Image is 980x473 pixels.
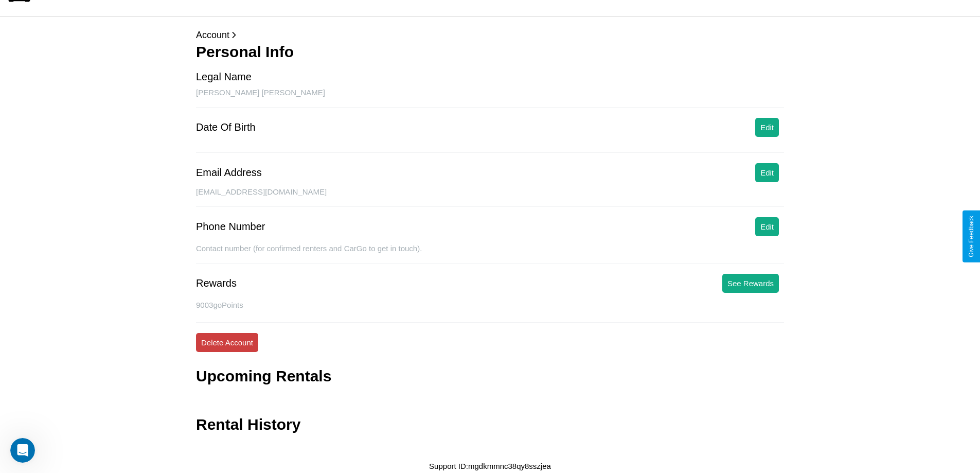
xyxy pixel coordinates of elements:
[196,27,784,43] p: Account
[196,298,784,312] p: 9003 goPoints
[968,216,975,257] div: Give Feedback
[10,438,35,463] iframe: Intercom live chat
[196,167,262,179] div: Email Address
[429,459,551,473] p: Support ID: mgdkmmnc38qy8sszjea
[196,121,256,133] div: Date Of Birth
[755,217,779,236] button: Edit
[196,367,331,385] h3: Upcoming Rentals
[196,277,237,289] div: Rewards
[755,163,779,182] button: Edit
[196,221,265,233] div: Phone Number
[722,274,779,293] button: See Rewards
[196,71,252,83] div: Legal Name
[196,88,784,108] div: [PERSON_NAME] [PERSON_NAME]
[196,416,300,433] h3: Rental History
[196,244,784,264] div: Contact number (for confirmed renters and CarGo to get in touch).
[755,118,779,137] button: Edit
[196,187,784,207] div: [EMAIL_ADDRESS][DOMAIN_NAME]
[196,333,258,352] button: Delete Account
[196,43,784,61] h3: Personal Info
